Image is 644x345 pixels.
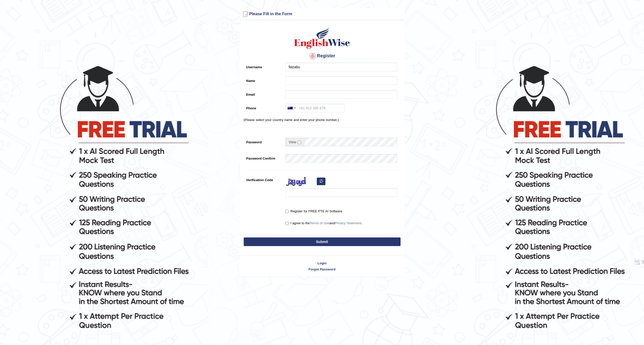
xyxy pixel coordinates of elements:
input: I agree to theTerms of UseandPrivacy Statement. [285,222,289,225]
a: Privacy Statement [335,221,362,225]
input: Show/Hide Password [298,141,301,144]
label: I agree to the and . [285,221,362,226]
input: +61 412 345 678 [285,104,345,112]
button: Submit [244,237,401,246]
p: (Please select your country name and enter your phone number.) [244,117,401,122]
label: Username [244,63,283,70]
input: Register for FREE PTE AI Software [285,210,289,213]
a: Login [240,261,404,266]
label: Phone [244,104,283,111]
label: Password Confirm [244,154,283,161]
div: Australia: +61 [286,104,297,112]
a: Terms of Use [310,221,329,225]
label: Name [244,76,283,83]
label: Email [244,90,283,97]
h3: Please Fill in the Form [241,10,403,18]
a: Forgot Password [240,267,404,272]
h4: Register [244,52,401,60]
label: Password [244,138,283,145]
img: Logo of English Wise create a new account for intelligent practice with AI [293,27,351,49]
label: Verification Code [244,176,283,182]
label: Register for FREE PTE AI Software [285,209,342,214]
